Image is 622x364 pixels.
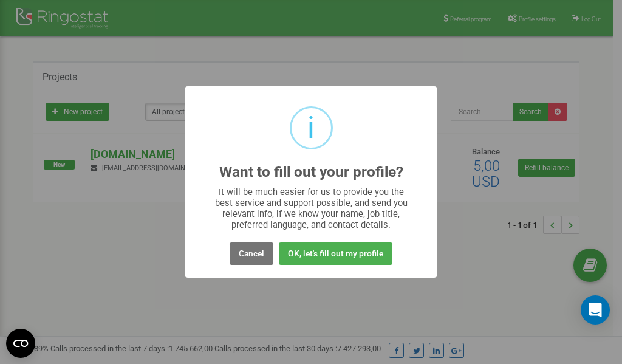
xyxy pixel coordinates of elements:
button: Open CMP widget [6,329,35,358]
div: Open Intercom Messenger [581,295,610,325]
div: It will be much easier for us to provide you the best service and support possible, and send you ... [209,187,414,230]
h2: Want to fill out your profile? [219,164,403,180]
div: i [307,108,315,148]
button: Cancel [230,242,273,265]
button: OK, let's fill out my profile [279,242,392,265]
